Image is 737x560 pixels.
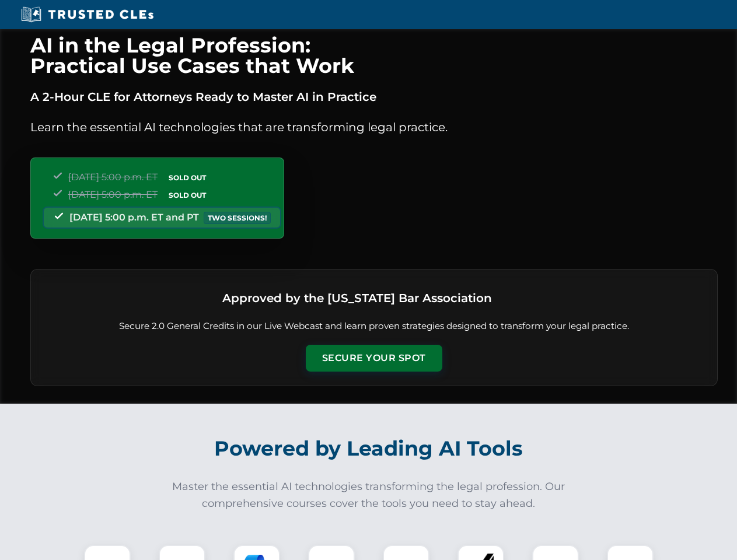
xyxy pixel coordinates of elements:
[497,283,526,313] img: Logo
[222,288,492,309] h3: Approved by the [US_STATE] Bar Association
[30,118,718,136] p: Learn the essential AI technologies that are transforming legal practice.
[30,35,718,76] h1: AI in the Legal Profession: Practical Use Cases that Work
[68,171,158,183] span: [DATE] 5:00 p.m. ET
[68,189,158,200] span: [DATE] 5:00 p.m. ET
[46,428,692,469] h2: Powered by Leading AI Tools
[30,87,718,106] p: A 2-Hour CLE for Attorneys Ready to Master AI in Practice
[165,478,573,512] p: Master the essential AI technologies transforming the legal profession. Our comprehensive courses...
[45,320,703,333] p: Secure 2.0 General Credits in our Live Webcast and learn proven strategies designed to transform ...
[18,6,157,23] img: Trusted CLEs
[306,345,442,372] button: Secure Your Spot
[165,189,210,201] span: SOLD OUT
[165,171,210,184] span: SOLD OUT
